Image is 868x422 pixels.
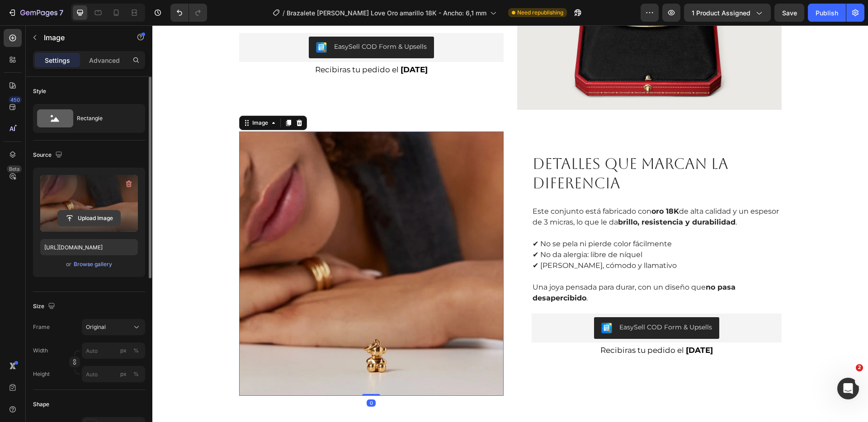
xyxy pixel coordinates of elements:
[120,347,127,355] div: px
[89,56,120,65] p: Advanced
[77,108,132,129] div: Rectangle
[467,297,560,307] div: EasySell COD Form & Upsells
[33,400,49,408] div: Shape
[684,4,771,22] button: 1 product assigned
[40,239,138,255] input: https://example.com/image.jpg
[380,181,628,202] p: Este conjunto está fabricado con de alta calidad y un espesor de 3 micras, lo que le da .
[44,32,121,43] p: Image
[133,370,139,378] div: %
[808,4,846,22] button: Publish
[774,4,804,22] button: Save
[380,257,628,278] p: Una joya pensada para durar, con un diseño que .
[782,9,797,17] span: Save
[86,323,106,331] span: Original
[466,192,583,201] strong: brillo, resistencia y durabilidad
[33,370,50,378] label: Height
[45,56,70,65] p: Settings
[82,366,145,382] input: px%
[4,4,67,22] button: 7
[57,210,121,226] button: Upload Image
[163,40,246,49] span: Recibiras tu pedido el
[33,323,50,331] label: Frame
[73,260,113,269] button: Browse gallery
[517,9,563,17] span: Need republishing
[82,319,145,335] button: Original
[499,182,527,190] strong: oro 18K
[131,345,142,356] button: px
[66,259,71,270] span: or
[33,149,64,161] div: Source
[380,130,576,167] span: DETALLES QUE MARCAN LA DIFERENCIA
[120,370,127,378] div: px
[287,8,486,18] span: Brazalete [PERSON_NAME] Love Oro amarillo 18K - Ancho: 6,1 mm
[87,106,351,370] img: gempages_526093589688615977-7d7f5d00-3c97-4083-bb6e-bfbb8664fccf.jpg
[448,320,532,329] span: Recibiras tu pedido el
[74,260,112,268] div: Browse gallery
[133,347,139,355] div: %
[442,292,567,314] button: EasySell COD Form & Upsells
[856,364,863,371] span: 2
[283,8,285,18] span: /
[9,96,22,103] div: 450
[33,347,48,355] label: Width
[82,342,145,359] input: px%
[118,369,129,380] button: %
[380,213,628,246] p: ✔ No se pela ni pierde color fácilmente ✔ No da alergia: libre de níquel ✔ [PERSON_NAME], cómodo ...
[837,378,859,399] iframe: Intercom live chat
[118,345,129,356] button: %
[131,369,142,380] button: px
[33,300,57,313] div: Size
[98,94,118,102] div: Image
[214,374,223,381] div: 0
[7,165,22,173] div: Beta
[692,8,750,18] span: 1 product assigned
[816,8,838,18] div: Publish
[152,25,868,422] iframe: Design area
[33,87,46,95] div: Style
[533,320,561,329] span: [DATE]
[248,40,275,49] span: [DATE]
[170,4,207,22] div: Undo/Redo
[59,7,63,18] p: 7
